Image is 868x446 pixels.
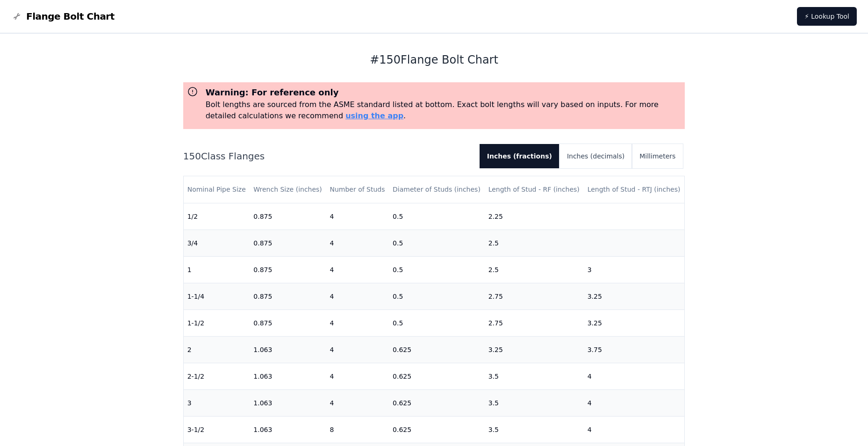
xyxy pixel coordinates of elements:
[326,203,389,230] td: 4
[797,7,857,26] a: ⚡ Lookup Tool
[389,389,485,416] td: 0.625
[184,416,250,443] td: 3-1/2
[206,99,681,122] p: Bolt lengths are sourced from the ASME standard listed at bottom. Exact bolt lengths will vary ba...
[485,309,584,336] td: 2.75
[389,176,485,203] th: Diameter of Studs (inches)
[389,309,485,336] td: 0.5
[389,230,485,256] td: 0.5
[250,256,326,283] td: 0.875
[326,363,389,389] td: 4
[485,363,584,389] td: 3.5
[485,203,584,230] td: 2.25
[485,230,584,256] td: 2.5
[184,230,250,256] td: 3/4
[184,336,250,363] td: 2
[326,256,389,283] td: 4
[584,309,685,336] td: 3.25
[11,11,22,22] img: Flange Bolt Chart Logo
[250,416,326,443] td: 1.063
[250,203,326,230] td: 0.875
[485,336,584,363] td: 3.25
[584,389,685,416] td: 4
[389,203,485,230] td: 0.5
[326,389,389,416] td: 4
[560,144,632,168] button: Inches (decimals)
[250,389,326,416] td: 1.063
[584,336,685,363] td: 3.75
[183,52,685,67] h1: # 150 Flange Bolt Chart
[326,416,389,443] td: 8
[250,283,326,309] td: 0.875
[326,230,389,256] td: 4
[26,10,115,23] span: Flange Bolt Chart
[389,283,485,309] td: 0.5
[250,336,326,363] td: 1.063
[184,363,250,389] td: 2-1/2
[584,283,685,309] td: 3.25
[584,176,685,203] th: Length of Stud - RTJ (inches)
[485,389,584,416] td: 3.5
[184,256,250,283] td: 1
[250,230,326,256] td: 0.875
[389,336,485,363] td: 0.625
[389,416,485,443] td: 0.625
[584,416,685,443] td: 4
[206,86,681,99] h3: Warning: For reference only
[11,10,115,23] a: Flange Bolt Chart LogoFlange Bolt Chart
[250,309,326,336] td: 0.875
[326,176,389,203] th: Number of Studs
[485,256,584,283] td: 2.5
[485,416,584,443] td: 3.5
[326,309,389,336] td: 4
[632,144,683,168] button: Millimeters
[485,283,584,309] td: 2.75
[485,176,584,203] th: Length of Stud - RF (inches)
[326,336,389,363] td: 4
[389,256,485,283] td: 0.5
[584,363,685,389] td: 4
[184,203,250,230] td: 1/2
[345,111,403,120] a: using the app
[184,176,250,203] th: Nominal Pipe Size
[184,309,250,336] td: 1-1/2
[184,389,250,416] td: 3
[480,144,560,168] button: Inches (fractions)
[584,256,685,283] td: 3
[183,150,472,163] h2: 150 Class Flanges
[250,176,326,203] th: Wrench Size (inches)
[184,283,250,309] td: 1-1/4
[389,363,485,389] td: 0.625
[250,363,326,389] td: 1.063
[326,283,389,309] td: 4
